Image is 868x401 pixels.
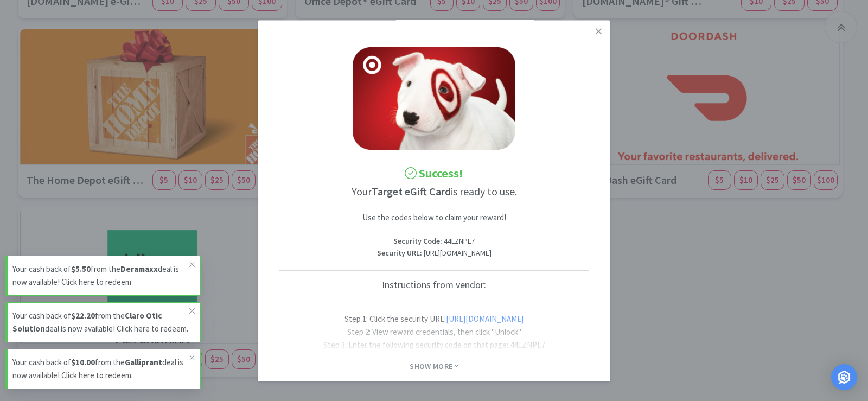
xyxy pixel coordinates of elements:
strong: Galliprant [125,357,162,367]
p: 44LZNPL7 [279,235,589,247]
h2: Success! [279,164,589,183]
p: Your cash back of from the deal is now available! Click here to redeem. [12,356,189,382]
div: Open Intercom Messenger [831,364,857,390]
h5: Instructions from vendor: [279,270,589,300]
strong: Security Code : [393,237,442,246]
p: Your cash back of from the deal is now available! Click here to redeem. [12,309,189,335]
strong: $10.00 [71,357,95,367]
p: Step 1: Click the security URL: Step 2: View reward credentials, then click "Unlock" Step 3: Ente... [315,300,554,378]
p: Your cash back of from the deal is now available! Click here to redeem. [12,263,189,289]
img: fe718508143945b88a635cba5bc112ee.png [353,47,515,150]
strong: $5.50 [71,264,91,274]
p: Use the codes below to claim your reward! [298,212,570,225]
strong: Deramaxx [120,264,158,274]
h3: Your is ready to use. [279,183,589,201]
strong: $22.20 [71,310,95,321]
p: [URL][DOMAIN_NAME] [279,247,589,259]
strong: Security URL : [377,249,422,258]
strong: Target eGift Card [372,185,451,199]
span: Show More [410,361,458,372]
